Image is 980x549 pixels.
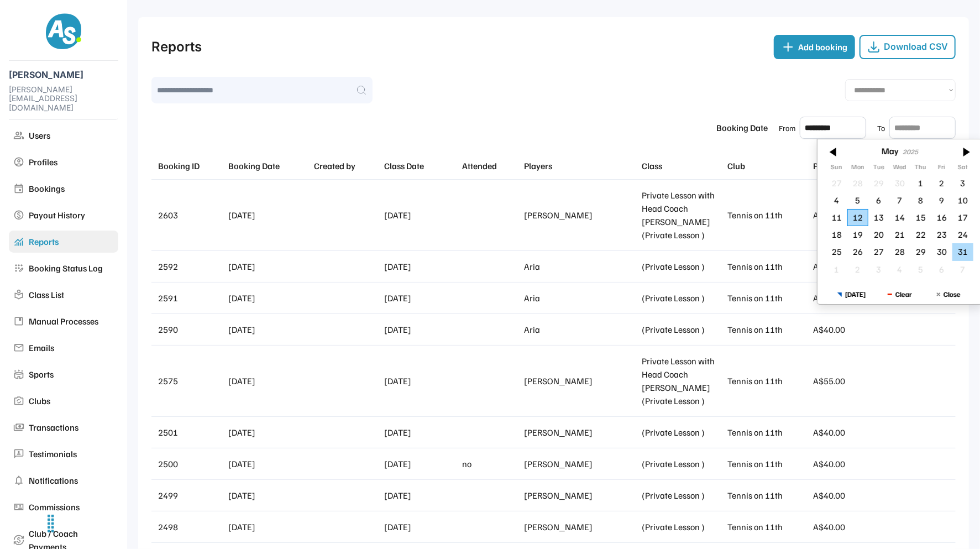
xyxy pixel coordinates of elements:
th: Tuesday [868,163,889,174]
div: Booking Status Log [29,262,114,275]
div: Tennis on 11th [727,374,809,388]
img: party_mode_24dp_909090_FILL0_wght400_GRAD0_opsz24.svg [13,395,24,406]
div: 5/29/2025 [910,243,931,260]
div: 5/22/2025 [910,226,931,243]
div: Tennis on 11th [727,457,809,470]
div: [DATE] [228,323,310,336]
div: Commissions [29,500,114,514]
div: 6/05/2025 [910,260,931,278]
div: 5/30/2025 [931,243,952,260]
img: payments_24dp_909090_FILL0_wght400_GRAD0_opsz24.svg [13,422,24,433]
div: Tennis on 11th [727,520,809,534]
div: 5/15/2025 [910,209,931,226]
th: Monday [847,163,868,174]
div: [DATE] [384,457,458,470]
div: (Private Lesson ) [642,457,723,470]
div: (Private Lesson ) [642,426,723,439]
div: A$40.00 [814,520,879,534]
div: 6/01/2025 [826,260,847,278]
div: 5/08/2025 [910,192,931,209]
div: [DATE] [228,426,310,439]
div: (Private Lesson ) [642,489,723,502]
div: (Private Lesson ) [642,520,723,534]
div: Download CSV [884,41,948,52]
div: 5/16/2025 [931,209,952,226]
div: (Private Lesson ) [642,291,723,305]
img: monitoring_24dp_2596BE_FILL0_wght400_GRAD0_opsz24.svg [13,236,24,247]
div: From [779,122,795,134]
div: 5/20/2025 [868,226,889,243]
div: [DATE] [228,260,310,273]
div: [DATE] [228,520,310,534]
div: Private Lesson with Head Coach [PERSON_NAME] (Private Lesson ) [642,354,723,407]
div: Profiles [29,155,114,169]
div: Price [814,159,879,172]
div: [DATE] [384,323,458,336]
div: 2590 [158,323,224,336]
div: Players [524,159,637,172]
th: Thursday [910,163,931,174]
img: event_24dp_909090_FILL0_wght400_GRAD0_opsz24.svg [13,183,24,194]
div: Reports [29,235,114,248]
div: 6/06/2025 [931,260,952,278]
div: Class [642,159,723,172]
div: Created by [314,159,380,172]
div: 5/28/2025 [889,243,910,260]
div: 6/03/2025 [868,260,889,278]
div: Attended [462,159,520,172]
div: Tennis on 11th [727,260,809,273]
th: Saturday [952,163,973,174]
div: A$88.00 [814,208,879,222]
div: Emails [29,341,114,354]
img: paid_24dp_909090_FILL0_wght400_GRAD0_opsz24.svg [13,210,24,221]
div: 5/18/2025 [826,226,847,243]
div: 2025 [903,148,919,156]
div: Payout History [29,208,114,222]
div: Clubs [29,394,114,407]
div: Tennis on 11th [727,208,809,222]
div: [DATE] [384,208,458,222]
div: [PERSON_NAME][EMAIL_ADDRESS][DOMAIN_NAME] [9,85,118,113]
div: Booking ID [158,159,224,172]
div: 5/01/2025 [910,175,931,192]
div: 5/19/2025 [847,226,868,243]
img: AS-100x100%402x.png [46,13,81,49]
div: [DATE] [228,489,310,502]
th: Friday [931,163,952,174]
div: Tennis on 11th [727,291,809,305]
div: Sports [29,368,114,381]
div: 5/05/2025 [847,192,868,209]
div: 5/13/2025 [868,209,889,226]
div: 4/30/2025 [889,175,910,192]
div: 4/29/2025 [868,175,889,192]
img: account_circle_24dp_909090_FILL0_wght400_GRAD0_opsz24.svg [13,156,24,168]
div: Transactions [29,421,114,434]
div: 5/25/2025 [826,243,847,260]
div: Tennis on 11th [727,323,809,336]
div: 6/02/2025 [847,260,868,278]
button: [DATE] [827,285,876,304]
div: [DATE] [228,291,310,305]
div: [DATE] [384,260,458,273]
img: mail_24dp_909090_FILL0_wght400_GRAD0_opsz24.svg [13,342,24,353]
div: 2501 [158,426,224,439]
div: no [462,457,520,470]
div: 2500 [158,457,224,470]
div: Reports [151,37,202,57]
div: Aria [524,260,637,273]
div: 6/07/2025 [952,260,973,278]
img: local_library_24dp_909090_FILL0_wght400_GRAD0_opsz24.svg [13,289,24,300]
div: 5/17/2025 [952,209,973,226]
div: [PERSON_NAME] [524,426,637,439]
div: Manual Processes [29,315,114,328]
div: 2591 [158,291,224,305]
div: [DATE] [384,291,458,305]
div: 5/23/2025 [931,226,952,243]
th: Wednesday [889,163,910,174]
div: 5/31/2025 [952,243,973,260]
div: Club [727,159,809,172]
div: A$40.00 [814,260,879,273]
div: 5/06/2025 [868,192,889,209]
button: Close [924,285,973,304]
div: 5/09/2025 [931,192,952,209]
